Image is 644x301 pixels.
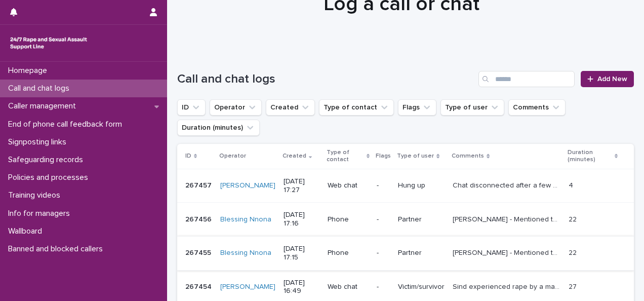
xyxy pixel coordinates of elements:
[220,181,275,190] a: [PERSON_NAME]
[4,84,77,93] p: Call and chat logs
[4,173,96,182] p: Policies and processes
[177,72,474,87] h1: Call and chat logs
[220,215,271,224] a: Blessing Nnona
[4,155,91,165] p: Safeguarding records
[597,76,627,83] span: Add New
[508,99,566,116] button: Comments
[328,181,369,190] p: Web chat
[185,247,213,257] p: 267455
[4,137,74,147] p: Signposting links
[185,179,214,190] p: 267457
[4,120,130,129] p: End of phone call feedback form
[453,213,562,224] p: Pardeep - Mentioned that wife experienced SV by brother who currently lives next door. Explored f...
[4,244,111,254] p: Banned and blocked callers
[284,245,319,262] p: [DATE] 17:15
[4,66,55,76] p: Homepage
[185,150,191,162] p: ID
[569,281,579,291] p: 27
[328,215,369,224] p: Phone
[569,247,579,257] p: 22
[398,215,445,224] p: Partner
[319,99,394,116] button: Type of contact
[398,99,436,116] button: Flags
[377,283,390,291] p: -
[453,179,562,190] p: Chat disconnected after a few minutes
[452,150,484,162] p: Comments
[220,249,271,257] a: Blessing Nnona
[177,203,634,237] tr: 267456267456 Blessing Nnona [DATE] 17:16Phone-Partner[PERSON_NAME] - Mentioned that wife experien...
[398,249,445,257] p: Partner
[440,99,504,116] button: Type of user
[4,227,50,236] p: Wallboard
[581,71,634,87] a: Add New
[377,249,390,257] p: -
[266,99,315,116] button: Created
[177,99,206,116] button: ID
[398,181,445,190] p: Hung up
[220,283,275,291] a: [PERSON_NAME]
[185,213,214,224] p: 267456
[377,181,390,190] p: -
[453,281,562,291] p: Sind experienced rape by a man she went on a date with. We talked about her feelings surrounding ...
[283,150,306,162] p: Created
[327,147,364,166] p: Type of contact
[284,279,319,296] p: [DATE] 16:49
[210,99,262,116] button: Operator
[4,191,68,200] p: Training videos
[4,209,78,218] p: Info for managers
[284,177,319,195] p: [DATE] 17:27
[397,150,434,162] p: Type of user
[569,179,575,190] p: 4
[177,169,634,203] tr: 267457267457 [PERSON_NAME] [DATE] 17:27Web chat-Hung upChat disconnected after a few minutesChat ...
[377,215,390,224] p: -
[8,33,89,53] img: rhQMoQhaT3yELyF149Cw
[328,283,369,291] p: Web chat
[398,283,445,291] p: Victim/survivor
[478,71,575,87] input: Search
[4,101,84,111] p: Caller management
[185,281,214,291] p: 267454
[376,150,391,162] p: Flags
[328,249,369,257] p: Phone
[453,247,562,257] p: Pardeep - Mentioned that wife experienced SV by brother who currently lives next door. Explored f...
[177,120,260,136] button: Duration (minutes)
[568,147,612,166] p: Duration (minutes)
[569,213,579,224] p: 22
[284,211,319,228] p: [DATE] 17:16
[219,150,246,162] p: Operator
[177,236,634,270] tr: 267455267455 Blessing Nnona [DATE] 17:15Phone-Partner[PERSON_NAME] - Mentioned that wife experien...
